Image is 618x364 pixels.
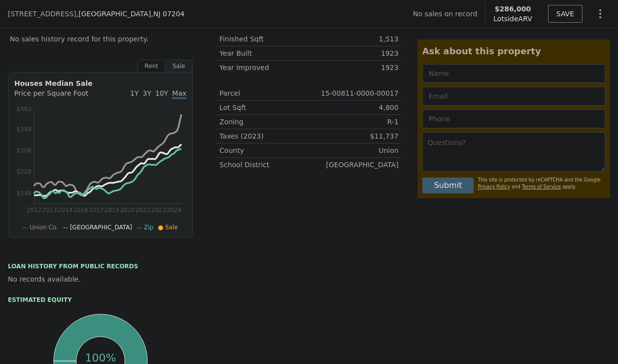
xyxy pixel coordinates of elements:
div: R-1 [309,117,399,127]
a: Terms of Service [522,184,561,189]
tspan: 2022 [136,207,151,214]
input: Name [422,64,605,83]
tspan: 2023 [151,207,166,214]
div: Finished Sqft [219,34,309,44]
div: Union [309,146,399,155]
div: Price per Square Foot [14,88,101,104]
tspan: 100% [85,352,116,364]
div: Ask about this property [422,44,605,58]
tspan: $308 [16,147,32,154]
input: Phone [422,109,605,128]
span: Sale [165,224,178,231]
span: [STREET_ADDRESS] [8,9,76,19]
div: This site is protected by reCAPTCHA and the Google and apply. [478,174,605,193]
tspan: 2013 [42,207,57,214]
button: SAVE [548,5,583,23]
div: Parcel [219,88,309,98]
div: No sales history record for this property. [8,30,193,48]
div: 1923 [309,63,399,73]
span: 3Y [143,89,151,97]
span: Max [172,89,186,99]
div: Houses Median Sale [14,78,186,88]
div: Zoning [219,117,309,127]
tspan: $388 [16,126,32,133]
span: , NJ 07204 [151,10,184,18]
div: School District [219,160,309,170]
span: Union Co. [30,224,58,231]
div: Lot Sqft [219,103,309,112]
span: $286,000 [495,5,531,13]
tspan: 2012 [27,207,42,214]
span: 10Y [155,89,168,97]
input: Email [422,87,605,106]
span: , [GEOGRAPHIC_DATA] [76,9,185,19]
tspan: 2017 [89,207,104,214]
div: Sale [165,60,193,73]
tspan: $463 [16,106,32,112]
tspan: 2016 [73,207,88,214]
span: [GEOGRAPHIC_DATA] [70,224,132,231]
div: No sales on record [413,9,485,19]
div: Estimated Equity [8,296,193,304]
button: Show Options [590,4,610,24]
tspan: 2014 [58,207,73,214]
div: 15-00811-0000-00017 [309,88,399,98]
div: County [219,146,309,155]
div: Loan history from public records [8,262,193,270]
span: 1Y [130,89,138,97]
div: No records available. [8,274,193,284]
tspan: $148 [16,190,32,197]
div: 4,800 [309,103,399,112]
button: Submit [422,178,474,193]
tspan: 2024 [167,207,182,214]
span: Zip [144,224,153,231]
tspan: 2019 [104,207,120,214]
div: [GEOGRAPHIC_DATA] [309,160,399,170]
div: 1,513 [309,34,399,44]
div: $11,737 [309,131,399,141]
div: 1923 [309,48,399,58]
tspan: 2020 [120,207,135,214]
div: Year Built [219,48,309,58]
div: Taxes (2023) [219,131,309,141]
tspan: $228 [16,168,32,175]
a: Privacy Policy [478,184,510,189]
div: Year Improved [219,63,309,73]
div: Rent [137,60,165,73]
span: Lotside ARV [493,14,532,24]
